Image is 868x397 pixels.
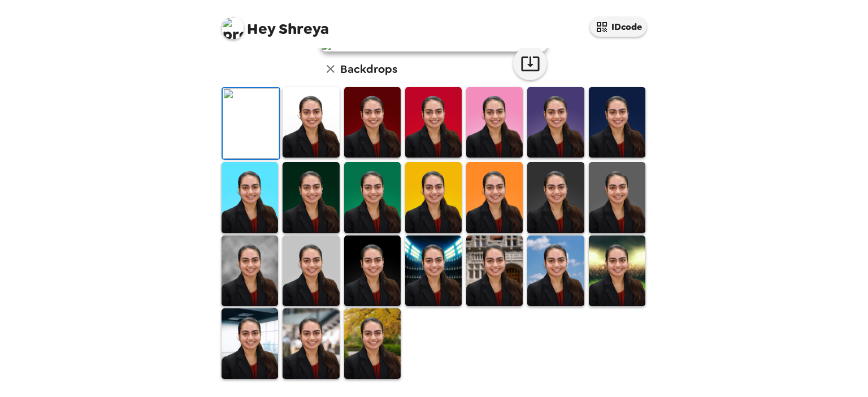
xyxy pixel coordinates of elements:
[340,60,397,78] h6: Backdrops
[223,88,279,159] img: Original
[222,17,244,40] img: profile pic
[247,19,275,39] span: Hey
[590,17,646,37] button: IDcode
[222,11,329,37] span: Shreya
